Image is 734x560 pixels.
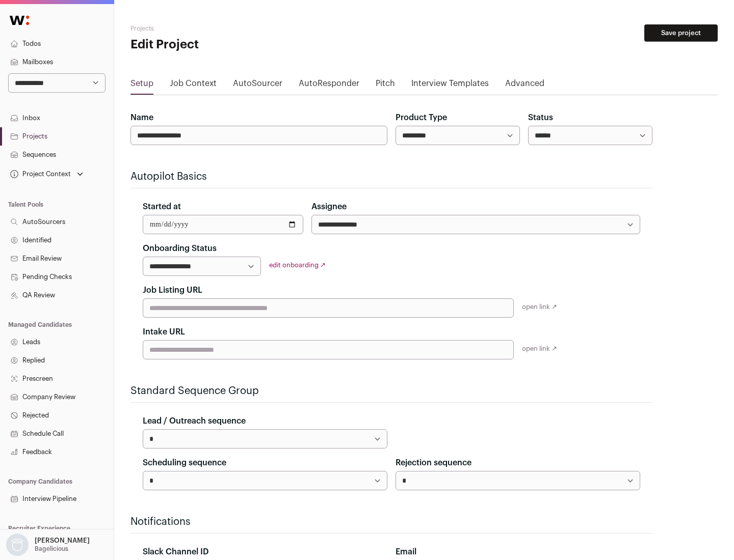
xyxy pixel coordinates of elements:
[299,77,359,94] a: AutoResponder
[130,24,326,33] h2: Projects
[376,77,395,94] a: Pitch
[8,170,71,178] div: Project Context
[396,546,640,558] div: Email
[35,545,68,553] p: Bagelicious
[130,77,153,94] a: Setup
[233,77,282,94] a: AutoSourcer
[311,201,347,213] label: Assignee
[143,242,217,255] label: Onboarding Status
[143,284,202,296] label: Job Listing URL
[143,415,246,427] label: Lead / Outreach sequence
[143,326,185,338] label: Intake URL
[143,546,208,558] label: Slack Channel ID
[8,167,85,181] button: Open dropdown
[130,37,326,53] h1: Edit Project
[170,77,217,94] a: Job Context
[396,111,447,124] label: Product Type
[4,10,35,31] img: Wellfound
[35,537,90,545] p: [PERSON_NAME]
[143,457,226,469] label: Scheduling sequence
[505,77,544,94] a: Advanced
[130,515,652,529] h2: Notifications
[4,534,92,556] button: Open dropdown
[644,24,718,42] button: Save project
[130,384,652,398] h2: Standard Sequence Group
[411,77,489,94] a: Interview Templates
[528,111,553,124] label: Status
[130,170,652,184] h2: Autopilot Basics
[269,262,326,268] a: edit onboarding ↗
[130,111,153,124] label: Name
[143,201,181,213] label: Started at
[6,534,29,556] img: nopic.png
[396,457,471,469] label: Rejection sequence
